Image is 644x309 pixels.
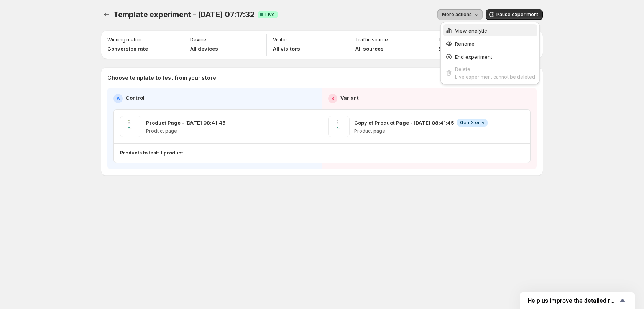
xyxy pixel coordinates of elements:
p: Products to test: 1 product [120,150,183,156]
p: Product Page - [DATE] 08:41:45 [146,119,225,127]
p: Copy of Product Page - [DATE] 08:41:45 [354,119,454,127]
img: Copy of Product Page - Jun 18, 08:41:45 [328,116,350,137]
span: Pause experiment [496,12,538,18]
p: Conversion rate [107,45,148,53]
img: Product Page - Jun 18, 08:41:45 [120,116,141,137]
p: Product page [146,128,225,134]
button: Experiments [101,9,112,20]
p: Control [126,94,145,102]
button: DeleteLive experiment cannot be deleted [443,63,537,82]
button: Rename [443,37,537,49]
p: Visitor [273,37,287,43]
span: View analytic [455,28,487,34]
span: GemX only [460,120,485,126]
span: More actions [442,12,472,18]
p: All sources [355,45,388,53]
div: Delete [455,65,535,73]
button: More actions [437,9,483,20]
button: End experiment [443,50,537,62]
p: Traffic source [355,37,388,43]
span: Help us improve the detailed report for A/B campaigns [527,297,618,304]
p: All devices [190,45,218,53]
p: Choose template to test from your store [107,74,537,82]
span: Live experiment cannot be deleted [455,74,535,80]
p: All visitors [273,45,300,53]
p: Winning metric [107,37,141,43]
button: Show survey - Help us improve the detailed report for A/B campaigns [527,296,627,305]
button: Pause experiment [486,9,543,20]
button: View analytic [443,24,537,36]
p: Variant [340,94,359,102]
h2: B [331,95,334,102]
p: Device [190,37,206,43]
span: Template experiment - [DATE] 07:17:32 [113,10,255,19]
h2: A [117,95,120,102]
p: Product page [354,128,488,134]
span: Live [265,12,275,18]
span: Rename [455,41,475,47]
span: End experiment [455,54,492,60]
